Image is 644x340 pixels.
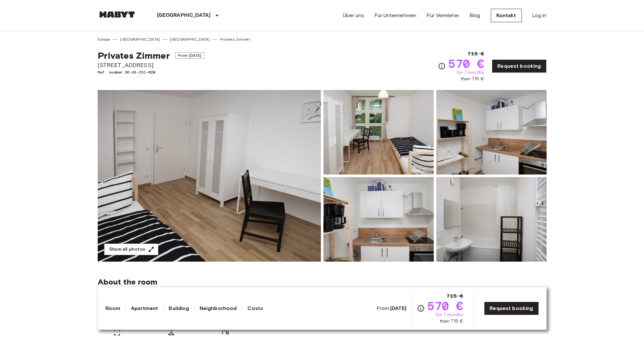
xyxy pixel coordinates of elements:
a: Apartment [131,305,158,312]
a: [GEOGRAPHIC_DATA] [120,36,160,42]
a: Europa [98,36,110,42]
img: Picture of unit DE-01-231-02M [323,90,434,175]
a: Request booking [484,302,539,315]
span: 570 € [448,58,484,69]
img: Picture of unit DE-01-231-02M [436,90,547,175]
span: 715 € [468,50,484,58]
a: Privates Zimmer [220,36,250,42]
a: Für Unternehmen [374,12,416,19]
span: then 715 € [440,318,463,325]
img: Habyt [98,11,136,18]
button: Show all photos [104,244,158,255]
svg: Check cost overview for full price breakdown. Please note that discounts apply to new joiners onl... [438,62,446,70]
a: Room [105,305,121,312]
span: From [DATE] [175,52,204,59]
img: Picture of unit DE-01-231-02M [436,177,547,262]
img: Picture of unit DE-01-231-02M [323,177,434,262]
a: Über uns [343,12,364,19]
a: Building [169,305,189,312]
a: Log in [532,12,547,19]
b: [DATE] [390,305,407,311]
span: About the room [98,277,547,287]
a: Blog [470,12,481,19]
span: 715 € [447,292,463,300]
span: 570 € [427,300,463,312]
span: then 715 € [461,76,484,82]
a: [GEOGRAPHIC_DATA] [170,36,210,42]
a: Für Vermieter [427,12,459,19]
a: Neighborhood [200,305,237,312]
img: Marketing picture of unit DE-01-231-02M [98,90,321,262]
span: From: [377,305,407,312]
span: Privates Zimmer [98,50,170,61]
svg: Check cost overview for full price breakdown. Please note that discounts apply to new joiners onl... [417,305,425,312]
span: Ref. number DE-01-231-02M [98,69,204,75]
span: [STREET_ADDRESS] [98,61,204,69]
span: for 7 months [436,312,463,318]
a: Costs [247,305,263,312]
p: [GEOGRAPHIC_DATA] [157,12,211,19]
a: Kontakt [491,9,522,22]
a: Request booking [492,59,546,73]
span: for 7 months [457,69,484,76]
